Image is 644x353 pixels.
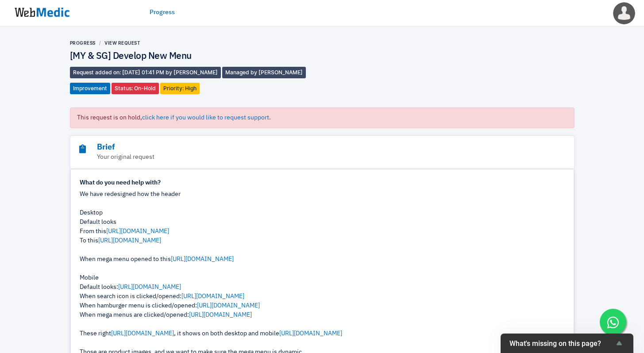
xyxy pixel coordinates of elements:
[70,40,96,46] a: Progress
[112,83,159,94] span: Status: On-Hold
[181,293,244,299] a: [URL][DOMAIN_NAME]
[79,153,517,162] p: Your original request
[150,8,175,17] a: Progress
[160,83,200,94] span: Priority: High
[189,312,252,318] a: [URL][DOMAIN_NAME]
[509,338,625,349] button: Show survey - What's missing on this page?
[79,142,517,153] h3: Brief
[70,40,322,46] nav: breadcrumb
[106,228,169,234] a: [URL][DOMAIN_NAME]
[171,256,234,262] a: [URL][DOMAIN_NAME]
[98,238,161,244] a: [URL][DOMAIN_NAME]
[279,330,342,337] a: [URL][DOMAIN_NAME]
[70,67,221,78] span: Request added on: [DATE] 01:41 PM by [PERSON_NAME]
[70,83,110,94] span: Improvement
[104,40,140,46] a: View Request
[509,339,614,348] span: What's missing on this page?
[111,330,174,337] a: [URL][DOMAIN_NAME]
[197,303,260,309] a: [URL][DOMAIN_NAME]
[80,180,161,186] strong: What do you need help with?
[118,284,181,290] a: [URL][DOMAIN_NAME]
[70,107,575,128] div: This request is on hold, .
[70,51,322,62] h4: [MY & SG] Develop New Menu
[142,115,269,121] span: click here if you would like to request support
[222,67,306,78] span: Managed by [PERSON_NAME]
